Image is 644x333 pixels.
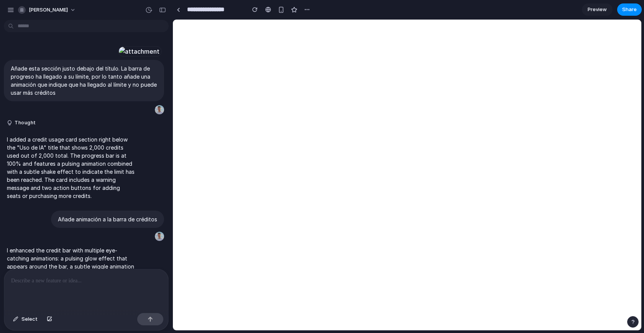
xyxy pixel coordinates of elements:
[15,4,80,16] button: [PERSON_NAME]
[7,246,135,311] p: I enhanced the credit bar with multiple eye-catching animations: a pulsing glow effect that appea...
[588,6,607,13] span: Preview
[11,64,157,97] p: Añade esta sección justo debajo del título. La barra de progreso ha llegado a su límite, por lo t...
[7,135,135,200] p: I added a credit usage card section right below the "Uso de IA" title that shows 2,000 credits us...
[582,3,613,16] a: Preview
[29,6,68,14] span: [PERSON_NAME]
[617,3,642,16] button: Share
[622,6,637,13] span: Share
[58,215,157,223] p: Añade animación a la barra de créditos
[9,313,41,325] button: Select
[21,315,38,323] span: Select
